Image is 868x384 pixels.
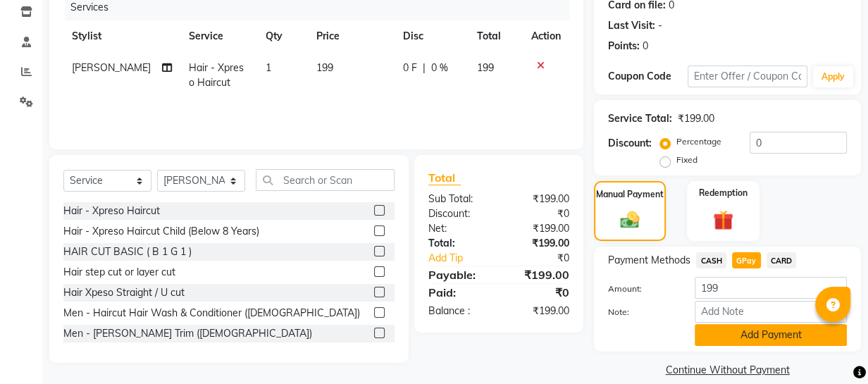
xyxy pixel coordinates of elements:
div: Coupon Code [608,69,688,84]
span: 199 [476,61,493,74]
div: HAIR CUT BASIC ( B 1 G 1 ) [63,244,192,259]
div: Total: [418,236,499,251]
button: Add Payment [695,324,847,346]
a: Continue Without Payment [597,363,858,378]
th: Stylist [63,20,180,52]
div: Men - Haircut Hair Wash & Conditioner ([DEMOGRAPHIC_DATA]) [63,306,360,321]
label: Note: [597,306,684,318]
th: Qty [257,20,308,52]
div: Paid: [418,284,499,301]
label: Manual Payment [596,188,664,201]
div: ₹0 [499,206,580,221]
div: Service Total: [608,111,672,126]
span: CARD [767,252,797,268]
div: ₹199.00 [678,111,714,126]
button: Apply [813,66,853,87]
span: Hair - Xpreso Haircut [189,61,244,89]
input: Add Note [695,301,847,323]
span: Total [428,171,461,185]
label: Redemption [699,187,748,199]
div: Hair - Xpreso Haircut Child (Below 8 Years) [63,224,259,239]
div: ₹199.00 [499,221,580,236]
img: _gift.svg [707,208,740,233]
div: ₹0 [512,251,580,266]
div: - [658,18,662,33]
th: Action [523,20,569,52]
div: Points: [608,39,640,54]
span: | [423,61,426,75]
div: Net: [418,221,499,236]
span: Payment Methods [608,253,690,268]
div: ₹0 [499,284,580,301]
img: _cash.svg [614,209,645,231]
div: Men - [PERSON_NAME] Trim ([DEMOGRAPHIC_DATA]) [63,326,312,341]
div: Hair Xpeso Straight / U cut [63,285,185,300]
span: 1 [266,61,271,74]
span: 0 % [431,61,448,75]
div: 0 [643,39,648,54]
div: ₹199.00 [499,236,580,251]
div: Discount: [608,136,652,151]
th: Total [468,20,523,52]
input: Search or Scan [256,169,395,191]
span: CASH [696,252,726,268]
div: Hair - Xpreso Haircut [63,204,160,218]
th: Disc [395,20,468,52]
div: Discount: [418,206,499,221]
span: 199 [316,61,333,74]
input: Amount [695,277,847,299]
div: ₹199.00 [499,304,580,318]
span: [PERSON_NAME] [72,61,151,74]
span: 0 F [403,61,417,75]
a: Add Tip [418,251,512,266]
div: Payable: [418,266,499,283]
label: Fixed [676,154,697,166]
th: Price [308,20,395,52]
label: Percentage [676,135,721,148]
div: Last Visit: [608,18,655,33]
span: GPay [732,252,761,268]
div: Hair step cut or layer cut [63,265,175,280]
input: Enter Offer / Coupon Code [688,66,807,87]
div: ₹199.00 [499,266,580,283]
label: Amount: [597,283,684,295]
div: ₹199.00 [499,192,580,206]
div: Sub Total: [418,192,499,206]
th: Service [180,20,257,52]
div: Balance : [418,304,499,318]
